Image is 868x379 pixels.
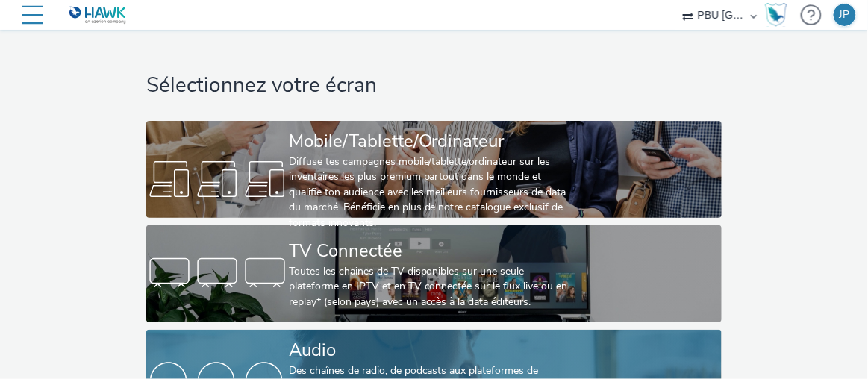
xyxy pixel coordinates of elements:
[146,72,722,100] h1: Sélectionnez votre écran
[840,4,850,26] div: JP
[765,3,787,27] img: Hawk Academy
[289,337,573,363] div: Audio
[289,238,573,264] div: TV Connectée
[146,121,722,218] a: Mobile/Tablette/OrdinateurDiffuse tes campagnes mobile/tablette/ordinateur sur les inventaires le...
[69,6,127,25] img: undefined Logo
[289,154,573,231] div: Diffuse tes campagnes mobile/tablette/ordinateur sur les inventaires les plus premium partout dan...
[289,128,573,154] div: Mobile/Tablette/Ordinateur
[765,3,793,27] a: Hawk Academy
[146,225,722,322] a: TV ConnectéeToutes les chaines de TV disponibles sur une seule plateforme en IPTV et en TV connec...
[289,264,573,310] div: Toutes les chaines de TV disponibles sur une seule plateforme en IPTV et en TV connectée sur le f...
